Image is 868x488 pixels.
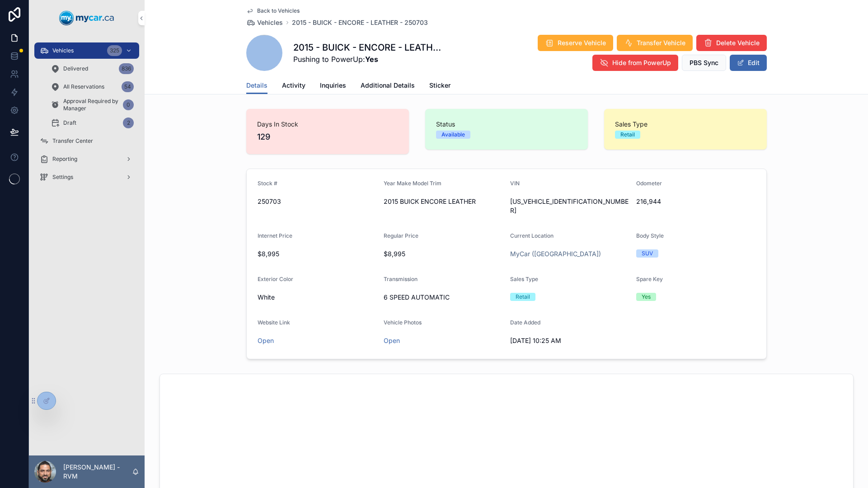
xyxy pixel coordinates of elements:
[696,35,767,51] button: Delete Vehicle
[516,293,530,301] div: Retail
[293,41,443,54] h1: 2015 - BUICK - ENCORE - LEATHER - 250703
[510,249,601,258] a: MyCar ([GEOGRAPHIC_DATA])
[429,77,450,95] a: Sticker
[730,55,767,71] button: Edit
[34,169,139,185] a: Settings
[258,293,275,302] span: White
[246,77,267,94] a: Details
[510,319,540,326] span: Date Added
[45,97,139,113] a: Approval Required by Manager0
[320,81,346,90] span: Inquiries
[52,47,74,54] span: Vehicles
[510,197,629,215] span: [US_VEHICLE_IDENTIFICATION_NUMBER]
[52,174,73,181] span: Settings
[258,276,293,282] span: Exterior Color
[384,337,400,344] a: Open
[282,81,305,90] span: Activity
[122,81,134,92] div: 54
[615,120,756,129] span: Sales Type
[384,180,441,187] span: Year Make Model Trim
[29,36,145,197] div: scrollable content
[636,276,663,282] span: Spare Key
[365,55,378,64] strong: Yes
[510,336,629,345] span: [DATE] 10:25 AM
[258,249,377,258] span: $8,995
[620,131,635,139] div: Retail
[258,232,292,239] span: Internet Price
[441,131,465,139] div: Available
[384,197,503,206] span: 2015 BUICK ENCORE LEATHER
[642,293,651,301] div: Yes
[258,319,290,326] span: Website Link
[45,115,139,131] a: Draft2
[52,137,93,145] span: Transfer Center
[436,120,577,129] span: Status
[384,276,418,282] span: Transmission
[45,61,139,77] a: Delivered836
[612,58,671,67] span: Hide from PowerUp
[246,18,283,27] a: Vehicles
[384,319,422,326] span: Vehicle Photos
[246,81,267,90] span: Details
[123,117,134,128] div: 2
[429,81,450,90] span: Sticker
[384,293,503,302] span: 6 SPEED AUTOMATIC
[361,77,415,95] a: Additional Details
[257,131,398,143] span: 129
[258,337,274,344] a: Open
[384,249,503,258] span: $8,995
[510,276,538,282] span: Sales Type
[716,38,760,47] span: Delete Vehicle
[293,54,443,65] span: Pushing to PowerUp:
[320,77,346,95] a: Inquiries
[636,232,664,239] span: Body Style
[690,58,718,67] span: PBS Sync
[538,35,613,51] button: Reserve Vehicle
[63,119,76,127] span: Draft
[361,81,415,90] span: Additional Details
[107,45,122,56] div: 325
[384,232,418,239] span: Regular Price
[682,55,726,71] button: PBS Sync
[592,55,678,71] button: Hide from PowerUp
[510,180,520,187] span: VIN
[123,99,134,110] div: 0
[642,249,653,258] div: SUV
[258,197,377,206] span: 250703
[257,18,283,27] span: Vehicles
[258,180,277,187] span: Stock #
[59,11,114,25] img: App logo
[63,463,132,481] p: [PERSON_NAME] - RVM
[292,18,428,27] a: 2015 - BUICK - ENCORE - LEATHER - 250703
[282,77,305,95] a: Activity
[637,38,685,47] span: Transfer Vehicle
[52,155,77,163] span: Reporting
[257,120,398,129] span: Days In Stock
[34,133,139,149] a: Transfer Center
[636,197,755,206] span: 216,944
[63,83,104,90] span: All Reservations
[257,7,300,14] span: Back to Vehicles
[558,38,606,47] span: Reserve Vehicle
[63,65,88,72] span: Delivered
[510,232,554,239] span: Current Location
[636,180,662,187] span: Odometer
[617,35,693,51] button: Transfer Vehicle
[63,98,119,112] span: Approval Required by Manager
[34,151,139,167] a: Reporting
[34,42,139,59] a: Vehicles325
[119,63,134,74] div: 836
[45,79,139,95] a: All Reservations54
[246,7,300,14] a: Back to Vehicles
